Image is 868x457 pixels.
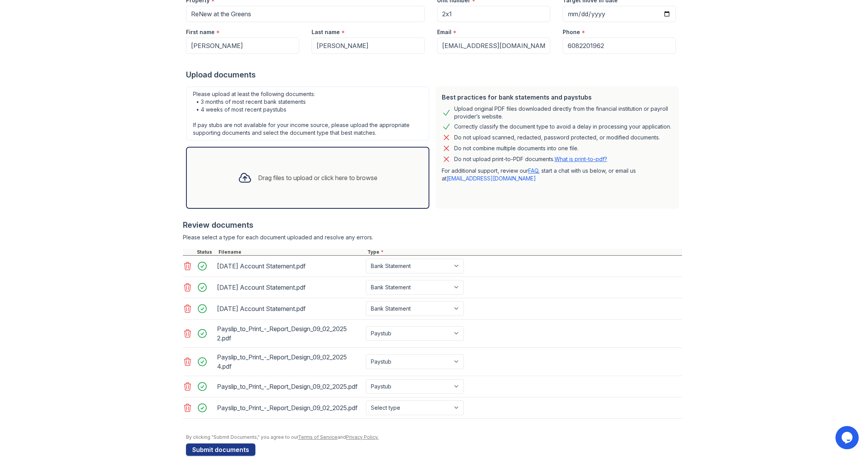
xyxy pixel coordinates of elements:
[446,175,536,182] a: [EMAIL_ADDRESS][DOMAIN_NAME]
[454,105,673,120] div: Upload original PDF files downloaded directly from the financial institution or payroll provider’...
[186,434,682,440] div: By clicking "Submit Documents," you agree to our and
[442,167,673,182] p: For additional support, review our , start a chat with us below, or email us at
[186,86,429,141] div: Please upload at least the following documents: • 3 months of most recent bank statements • 4 wee...
[298,434,338,440] a: Terms of Service
[258,173,377,182] div: Drag files to upload or click here to browse
[437,28,451,36] label: Email
[346,434,379,440] a: Privacy Policy.
[186,28,215,36] label: First name
[442,93,673,102] div: Best practices for bank statements and paystubs
[217,402,363,414] div: Payslip_to_Print_-_Report_Design_09_02_2025.pdf
[454,155,607,163] p: Do not upload print-to-PDF documents.
[555,156,607,162] a: What is print-to-pdf?
[186,69,682,80] div: Upload documents
[454,133,660,142] div: Do not upload scanned, redacted, password protected, or modified documents.
[183,220,682,230] div: Review documents
[528,167,538,174] a: FAQ
[366,249,682,255] div: Type
[454,144,579,153] div: Do not combine multiple documents into one file.
[217,323,363,344] div: Payslip_to_Print_-_Report_Design_09_02_2025 2.pdf
[217,281,363,294] div: [DATE] Account Statement.pdf
[195,249,217,255] div: Status
[217,380,363,393] div: Payslip_to_Print_-_Report_Design_09_02_2025.pdf
[312,28,340,36] label: Last name
[183,234,682,241] div: Please select a type for each document uploaded and resolve any errors.
[217,260,363,272] div: [DATE] Account Statement.pdf
[454,122,671,131] div: Correctly classify the document type to avoid a delay in processing your application.
[186,443,255,456] button: Submit documents
[217,302,363,315] div: [DATE] Account Statement.pdf
[835,426,860,449] iframe: chat widget
[217,351,363,373] div: Payslip_to_Print_-_Report_Design_09_02_2025 4.pdf
[217,249,366,255] div: Filename
[563,28,580,36] label: Phone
